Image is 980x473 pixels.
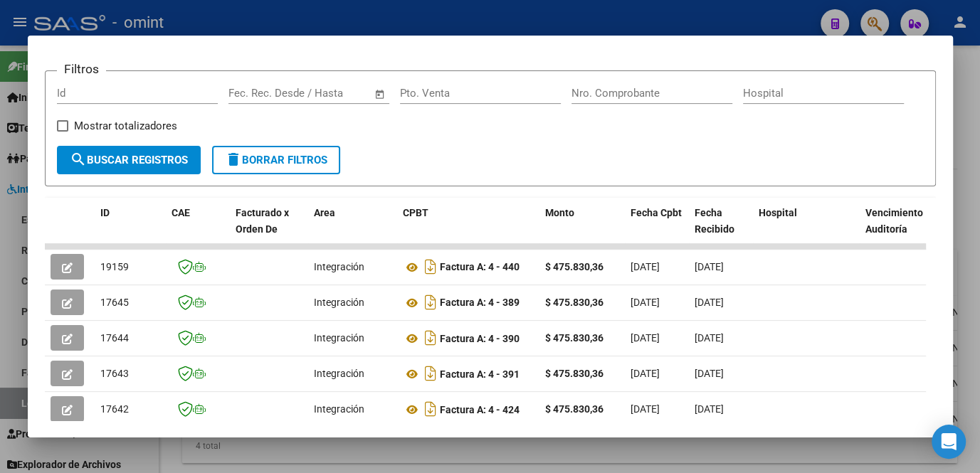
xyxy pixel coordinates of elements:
span: 17642 [100,403,129,415]
strong: $ 475.830,36 [545,332,604,344]
mat-icon: delete [225,151,242,168]
span: Integración [314,368,364,379]
span: Monto [545,207,574,218]
span: [DATE] [695,261,724,272]
datatable-header-cell: Area [308,198,397,260]
strong: $ 475.830,36 [545,261,604,272]
i: Descargar documento [421,326,440,349]
h3: Filtros [57,60,106,78]
datatable-header-cell: Fecha Recibido [689,198,753,260]
i: Descargar documento [421,362,440,385]
span: Mostrar totalizadores [74,117,177,134]
span: [DATE] [631,368,660,379]
span: [DATE] [631,332,660,344]
span: Area [314,207,335,218]
span: [DATE] [631,403,660,415]
datatable-header-cell: CPBT [397,198,539,260]
span: Integración [314,403,364,415]
datatable-header-cell: Hospital [753,198,860,260]
button: Buscar Registros [57,146,201,174]
datatable-header-cell: Facturado x Orden De [230,198,308,260]
strong: $ 475.830,36 [545,403,604,415]
span: Borrar Filtros [225,154,327,166]
span: Vencimiento Auditoría [865,207,923,235]
strong: $ 475.830,36 [545,368,604,379]
strong: Factura A: 4 - 424 [440,404,520,415]
strong: Factura A: 4 - 389 [440,297,520,309]
span: [DATE] [631,297,660,308]
datatable-header-cell: Vencimiento Auditoría [860,198,924,260]
strong: Factura A: 4 - 390 [440,333,520,344]
span: [DATE] [631,261,660,272]
span: CAE [172,207,190,218]
span: 17645 [100,297,129,308]
span: CPBT [403,207,428,218]
button: Borrar Filtros [212,146,340,174]
span: Fecha Recibido [695,207,734,235]
i: Descargar documento [421,291,440,314]
strong: $ 475.830,36 [545,297,604,308]
span: 19159 [100,261,129,272]
strong: Factura A: 4 - 440 [440,262,520,273]
span: Facturado x Orden De [236,207,289,235]
span: 17643 [100,368,129,379]
input: Fecha fin [299,87,368,100]
mat-icon: search [70,151,87,168]
span: Integración [314,332,364,344]
span: Hospital [759,207,797,218]
span: [DATE] [695,403,724,415]
span: Integración [314,297,364,308]
span: [DATE] [695,297,724,308]
strong: Factura A: 4 - 391 [440,368,520,380]
datatable-header-cell: CAE [166,198,230,260]
span: Integración [314,261,364,272]
span: 17644 [100,332,129,344]
span: Fecha Cpbt [631,207,682,218]
i: Descargar documento [421,255,440,278]
datatable-header-cell: Monto [539,198,625,260]
input: Fecha inicio [228,87,286,100]
datatable-header-cell: Fecha Cpbt [625,198,689,260]
span: [DATE] [695,368,724,379]
div: Open Intercom Messenger [932,425,966,459]
span: ID [100,207,110,218]
span: Buscar Registros [70,154,188,166]
i: Descargar documento [421,398,440,420]
datatable-header-cell: ID [95,198,166,260]
span: [DATE] [695,332,724,344]
button: Open calendar [372,86,388,102]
